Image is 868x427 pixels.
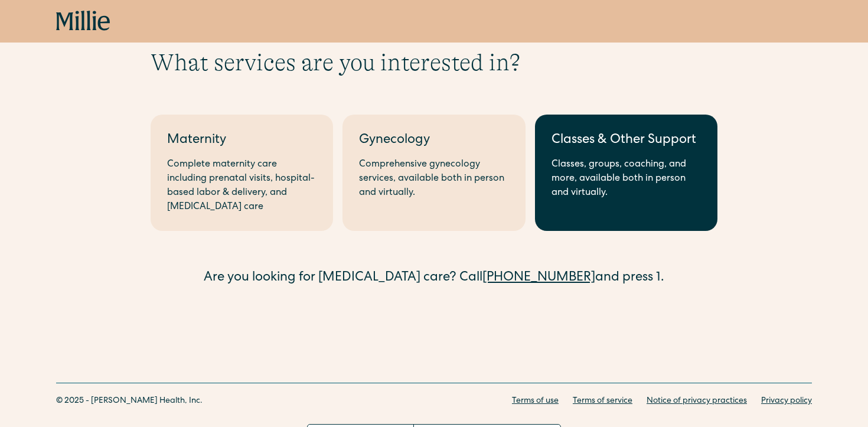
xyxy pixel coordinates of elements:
div: Complete maternity care including prenatal visits, hospital-based labor & delivery, and [MEDICAL_... [167,158,316,214]
div: Classes & Other Support [552,131,701,151]
a: GynecologyComprehensive gynecology services, available both in person and virtually. [342,115,525,231]
a: Terms of service [573,395,632,408]
div: © 2025 - [PERSON_NAME] Health, Inc. [56,395,203,408]
a: Notice of privacy practices [647,395,747,408]
div: Gynecology [359,131,508,151]
div: Classes, groups, coaching, and more, available both in person and virtually. [552,158,701,200]
h1: What services are you interested in? [151,48,717,77]
div: Comprehensive gynecology services, available both in person and virtually. [359,158,508,200]
a: Classes & Other SupportClasses, groups, coaching, and more, available both in person and virtually. [535,115,717,231]
div: Are you looking for [MEDICAL_DATA] care? Call and press 1. [151,269,717,288]
a: Privacy policy [761,395,812,408]
a: Terms of use [512,395,559,408]
a: MaternityComplete maternity care including prenatal visits, hospital-based labor & delivery, and ... [151,115,333,231]
a: [PHONE_NUMBER] [482,272,595,285]
div: Maternity [167,131,316,151]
